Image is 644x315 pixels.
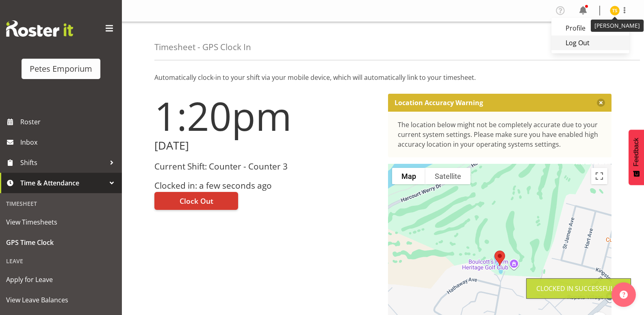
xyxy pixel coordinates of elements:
[2,195,120,212] div: Timesheet
[392,168,425,184] button: Show street map
[610,6,620,15] img: tamara-straker11292.jpg
[180,196,213,206] span: Clock Out
[620,291,628,299] img: help-xxl-2.png
[154,73,611,82] p: Automatically clock-in to your shift via your mobile device, which will automatically link to you...
[629,130,644,185] button: Feedback - Show survey
[6,236,116,249] span: GPS Time Clock
[154,162,378,171] h3: Current Shift: Counter - Counter 3
[591,168,607,184] button: Toggle fullscreen view
[536,284,621,293] div: Clocked in Successfully
[154,94,378,138] h1: 1:20pm
[30,63,92,75] div: Petes Emporium
[20,116,118,128] span: Roster
[154,192,238,210] button: Clock Out
[20,156,106,169] span: Shifts
[2,253,120,269] div: Leave
[20,177,106,189] span: Time & Attendance
[551,35,629,50] a: Log Out
[2,212,120,232] a: View Timesheets
[6,216,116,228] span: View Timesheets
[633,138,640,166] span: Feedback
[398,120,602,149] div: The location below might not be completely accurate due to your current system settings. Please m...
[6,20,73,37] img: Rosterit website logo
[2,232,120,253] a: GPS Time Clock
[425,168,471,184] button: Show satellite imagery
[154,139,378,152] h2: [DATE]
[20,136,118,148] span: Inbox
[551,21,629,35] a: Profile
[154,42,251,52] h4: Timesheet - GPS Clock In
[2,290,120,310] a: View Leave Balances
[6,294,116,306] span: View Leave Balances
[2,269,120,290] a: Apply for Leave
[154,181,378,190] h3: Clocked in: a few seconds ago
[597,99,605,107] button: Close message
[395,99,483,107] p: Location Accuracy Warning
[6,273,116,286] span: Apply for Leave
